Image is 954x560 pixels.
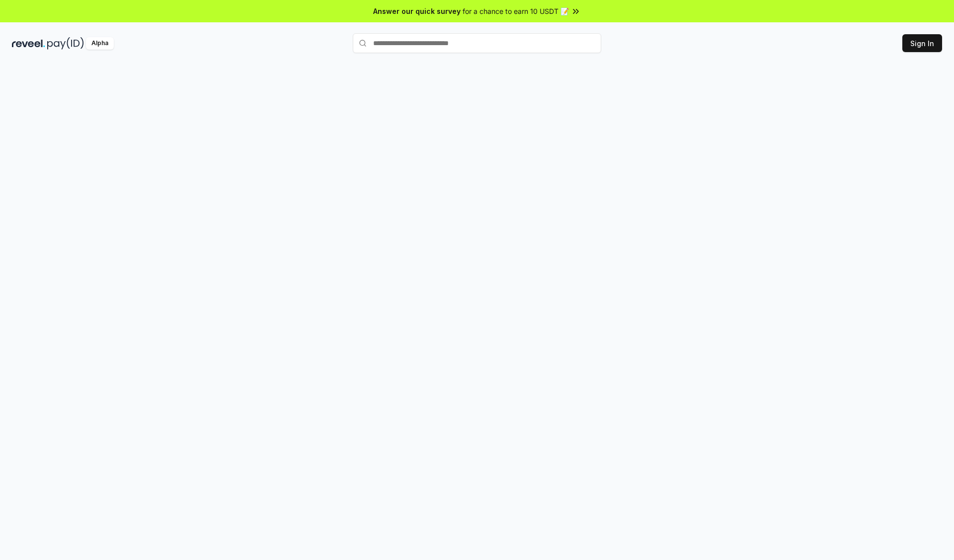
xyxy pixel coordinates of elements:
span: Answer our quick survey [373,6,461,16]
span: for a chance to earn 10 USDT 📝 [463,6,569,16]
button: Sign In [902,34,942,52]
div: Alpha [86,37,114,50]
img: pay_id [47,37,84,50]
img: reveel_dark [12,37,45,50]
